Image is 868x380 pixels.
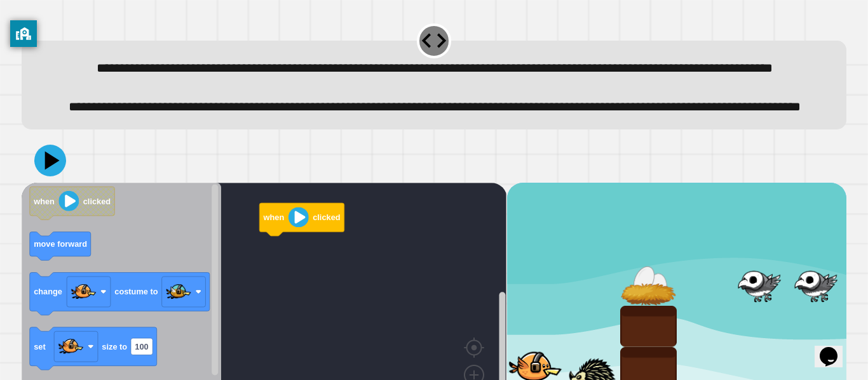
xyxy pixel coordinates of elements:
text: set [34,342,46,351]
text: when [33,196,55,206]
text: 100 [135,342,149,351]
iframe: chat widget [815,329,855,367]
text: when [263,213,285,222]
text: clicked [313,213,340,222]
text: move forward [34,239,87,249]
text: costume to [115,287,158,296]
text: clicked [83,196,111,206]
text: change [34,287,62,296]
text: size to [102,342,128,351]
button: privacy banner [10,20,37,47]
